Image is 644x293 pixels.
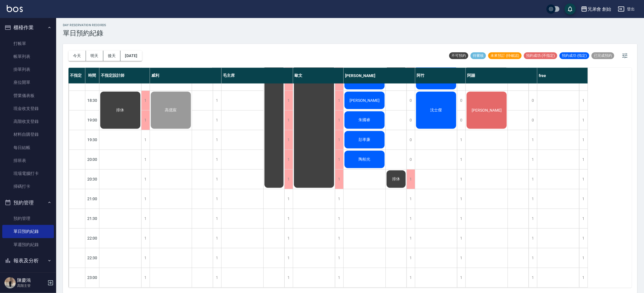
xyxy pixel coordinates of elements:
[529,170,537,189] div: 1
[213,209,221,228] div: 1
[2,180,54,193] a: 掃碼打卡
[7,5,23,12] img: Logo
[2,115,54,128] a: 高階收支登錄
[407,170,415,189] div: 1
[284,111,293,130] div: 1
[68,68,85,84] div: 不指定
[86,51,103,61] button: 明天
[335,111,343,130] div: 1
[471,108,503,112] span: [PERSON_NAME]
[85,248,99,268] div: 22:30
[407,189,415,209] div: 1
[17,278,46,283] h5: 陳慶鴻
[592,53,614,58] span: 已完成預約
[85,228,99,248] div: 22:00
[344,68,415,84] div: [PERSON_NAME]
[85,169,99,189] div: 20:30
[2,63,54,76] a: 掛單列表
[141,229,150,248] div: 1
[579,189,588,209] div: 1
[2,253,54,268] button: 報表及分析
[213,150,221,169] div: 1
[103,51,121,61] button: 後天
[141,268,150,287] div: 1
[457,91,465,110] div: 0
[2,212,54,225] a: 預約管理
[2,141,54,154] a: 每日結帳
[284,130,293,150] div: 1
[85,209,99,228] div: 21:30
[213,130,221,150] div: 1
[85,189,99,209] div: 21:00
[407,268,415,287] div: 1
[457,130,465,150] div: 1
[213,229,221,248] div: 1
[358,118,372,123] span: 朱國睿
[141,91,150,110] div: 1
[457,209,465,228] div: 1
[335,189,343,209] div: 1
[115,108,125,113] span: 排休
[284,170,293,189] div: 1
[335,170,343,189] div: 1
[449,53,468,58] span: 不可預約
[457,111,465,130] div: 0
[529,248,537,268] div: 1
[579,111,588,130] div: 1
[213,170,221,189] div: 1
[284,209,293,228] div: 1
[579,170,588,189] div: 1
[284,189,293,209] div: 1
[457,229,465,248] div: 1
[2,20,54,35] button: 櫃檯作業
[150,68,221,84] div: 威利
[358,137,372,142] span: 彭孝廉
[2,167,54,180] a: 現場電腦打卡
[2,195,54,210] button: 預約管理
[141,111,150,130] div: 1
[407,111,415,130] div: 0
[348,98,381,103] span: [PERSON_NAME]
[284,150,293,169] div: 1
[529,229,537,248] div: 1
[407,130,415,150] div: 0
[4,277,16,289] img: Person
[284,248,293,268] div: 1
[2,268,54,282] button: 客戶管理
[579,130,588,150] div: 1
[63,23,106,27] h2: day Reservation records
[284,229,293,248] div: 1
[2,50,54,63] a: 帳單列表
[588,6,611,13] div: 兄弟會 創始
[529,150,537,169] div: 1
[335,248,343,268] div: 1
[141,170,150,189] div: 1
[559,53,589,58] span: 預約成功 (指定)
[99,68,150,84] div: 不指定設計師
[565,3,576,15] button: save
[524,53,557,58] span: 預約成功 (不指定)
[2,225,54,238] a: 單日預約紀錄
[457,248,465,268] div: 1
[164,108,178,113] span: 高偲宸
[85,130,99,150] div: 19:30
[415,68,466,84] div: 阿竹
[2,76,54,89] a: 座位開單
[457,150,465,169] div: 1
[284,268,293,287] div: 1
[579,209,588,228] div: 1
[335,150,343,169] div: 1
[529,189,537,209] div: 1
[529,209,537,228] div: 1
[579,91,588,110] div: 1
[213,268,221,287] div: 1
[529,130,537,150] div: 1
[407,248,415,268] div: 1
[213,189,221,209] div: 1
[141,130,150,150] div: 1
[579,248,588,268] div: 1
[579,3,613,15] button: 兄弟會 創始
[141,189,150,209] div: 1
[213,91,221,110] div: 1
[2,102,54,115] a: 現金收支登錄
